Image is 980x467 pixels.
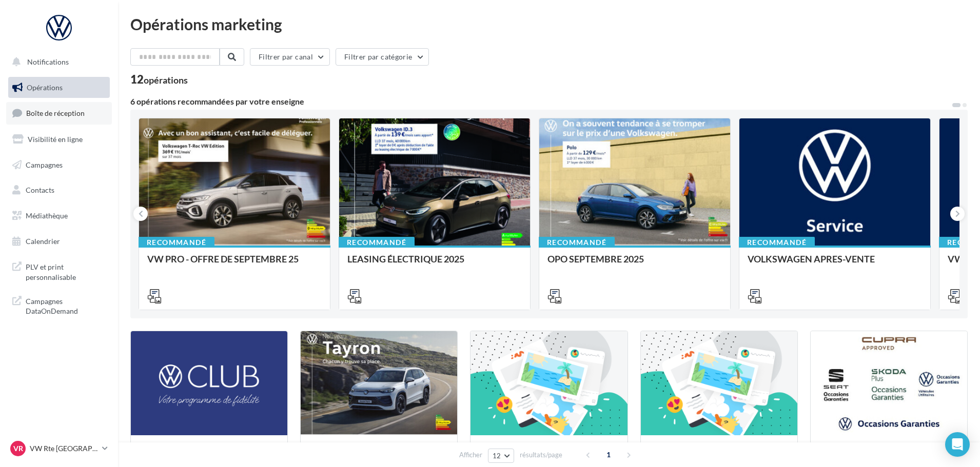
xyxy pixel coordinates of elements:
span: VR [13,443,23,454]
span: 1 [600,446,617,463]
span: Boîte de réception [26,109,85,117]
span: résultats/page [520,450,562,460]
a: Calendrier [6,231,112,252]
div: VW PRO - OFFRE DE SEPTEMBRE 25 [147,254,322,274]
span: Campagnes [26,160,63,169]
a: Visibilité en ligne [6,129,112,150]
span: Contacts [26,186,54,194]
span: Visibilité en ligne [28,135,83,144]
span: Médiathèque [26,211,68,220]
button: Filtrer par catégorie [336,48,429,66]
span: PLV et print personnalisable [26,260,106,282]
button: 12 [488,449,514,463]
a: Contacts [6,179,112,201]
div: VOLKSWAGEN APRES-VENTE [748,254,922,274]
div: Open Intercom Messenger [945,432,970,457]
div: Recommandé [139,237,214,248]
div: 12 [130,74,188,85]
a: Campagnes [6,154,112,176]
span: Afficher [459,450,482,460]
div: 6 opérations recommandées par votre enseigne [130,97,951,106]
div: Recommandé [339,237,415,248]
span: Opérations [27,83,63,92]
div: Recommandé [739,237,815,248]
div: Recommandé [539,237,615,248]
span: Calendrier [26,237,60,246]
div: LEASING ÉLECTRIQUE 2025 [347,254,522,274]
span: Campagnes DataOnDemand [26,294,106,316]
div: OPO SEPTEMBRE 2025 [547,254,722,274]
button: Notifications [6,51,108,73]
a: Campagnes DataOnDemand [6,290,112,320]
button: Filtrer par canal [250,48,330,66]
span: Notifications [27,57,69,66]
div: opérations [144,75,188,85]
a: Médiathèque [6,205,112,227]
a: Opérations [6,77,112,98]
a: Boîte de réception [6,102,112,124]
a: VR VW Rte [GEOGRAPHIC_DATA] [8,439,110,458]
p: VW Rte [GEOGRAPHIC_DATA] [30,443,98,454]
span: 12 [493,452,501,460]
a: PLV et print personnalisable [6,256,112,286]
div: Opérations marketing [130,16,968,32]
